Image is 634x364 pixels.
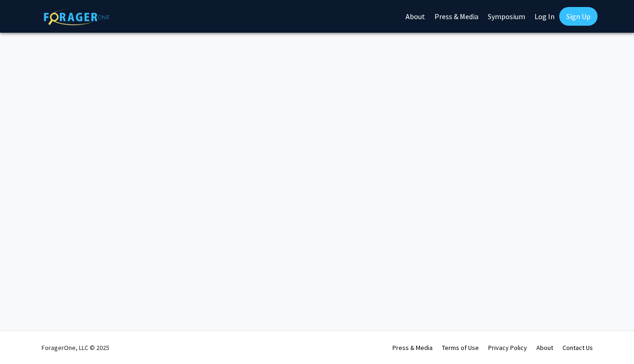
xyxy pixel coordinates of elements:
[442,343,479,352] a: Terms of Use
[563,343,593,352] a: Contact Us
[559,7,598,26] a: Sign Up
[392,343,433,352] a: Press & Media
[536,343,553,352] a: About
[488,343,527,352] a: Privacy Policy
[44,9,109,25] img: ForagerOne Logo
[42,331,109,364] div: ForagerOne, LLC © 2025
